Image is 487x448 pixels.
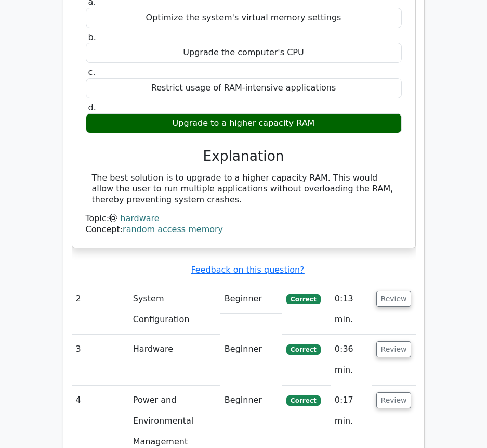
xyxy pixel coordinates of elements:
td: 0:36 min. [331,335,372,385]
span: b. [88,32,96,42]
button: Review [376,392,412,408]
button: Review [376,341,412,357]
div: Upgrade the computer's CPU [86,43,402,63]
td: 3 [72,335,129,385]
td: Beginner [220,386,282,415]
div: Restrict usage of RAM-intensive applications [86,78,402,98]
td: Beginner [220,284,282,314]
button: Review [376,291,412,307]
span: Correct [286,395,320,406]
div: Topic: [86,213,402,224]
a: random access memory [123,224,223,234]
a: hardware [120,213,159,223]
h3: Explanation [92,148,396,164]
div: Optimize the system's virtual memory settings [86,8,402,28]
div: Concept: [86,224,402,235]
td: Hardware [129,335,220,385]
div: The best solution is to upgrade to a higher capacity RAM. This would allow the user to run multip... [92,173,396,205]
td: 0:17 min. [331,386,372,436]
td: 0:13 min. [331,284,372,335]
div: Upgrade to a higher capacity RAM [86,113,402,134]
td: 2 [72,284,129,335]
span: d. [88,103,96,112]
span: c. [88,67,96,77]
span: Correct [286,294,320,304]
td: System Configuration [129,284,220,335]
span: Correct [286,344,320,355]
a: Feedback on this question? [191,265,304,275]
td: Beginner [220,335,282,364]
